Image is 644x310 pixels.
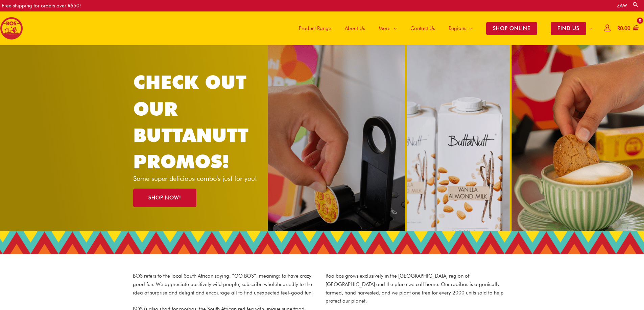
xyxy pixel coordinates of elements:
[345,18,365,38] span: About Us
[287,11,599,45] nav: Site Navigation
[617,25,620,31] span: R
[442,11,479,45] a: Regions
[148,195,181,200] span: SHOP NOW!
[372,11,404,45] a: More
[449,18,466,38] span: Regions
[292,11,338,45] a: Product Range
[133,272,319,297] p: BOS refers to the local South African saying, “GO BOS”, meaning: to have crazy good fun. We appre...
[299,18,331,38] span: Product Range
[133,71,248,173] a: CHECK OUT OUR BUTTANUTT PROMOS!
[616,21,639,36] a: View Shopping Cart, empty
[479,11,544,45] a: SHOP ONLINE
[551,22,586,35] span: FIND US
[617,25,630,31] bdi: 0.00
[632,1,639,8] a: Search button
[410,18,435,38] span: Contact Us
[133,189,196,207] a: SHOP NOW!
[486,22,537,35] span: SHOP ONLINE
[133,175,269,182] p: Some super delicious combo's just for you!
[617,3,627,9] a: ZA
[338,11,372,45] a: About Us
[326,272,511,305] p: Rooibos grows exclusively in the [GEOGRAPHIC_DATA] region of [GEOGRAPHIC_DATA] and the place we c...
[404,11,442,45] a: Contact Us
[379,18,390,38] span: More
